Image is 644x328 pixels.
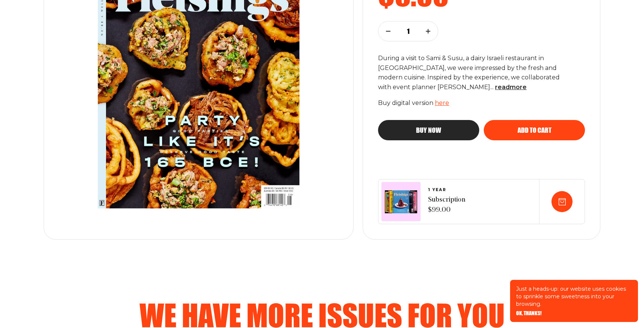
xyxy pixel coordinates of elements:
[428,188,465,192] span: 1 YEAR
[403,27,413,35] p: 1
[484,120,585,140] button: Add to cart
[428,195,465,216] span: Subscription $99.00
[378,53,572,93] p: During a visit to Sami & Susu, a dairy Israeli restaurant in [GEOGRAPHIC_DATA], we were impressed...
[378,98,585,108] p: Buy digital version
[516,311,542,316] button: OK, THANKS!
[495,84,527,91] span: read more
[378,120,479,140] button: Buy now
[435,99,449,106] a: here
[416,127,441,134] span: Buy now
[385,190,417,213] img: Magazines image
[516,285,632,308] p: Just a heads-up: our website uses cookies to sprinkle some sweetness into your browsing.
[518,127,551,134] span: Add to cart
[428,188,465,216] a: 1 YEARSubscription $99.00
